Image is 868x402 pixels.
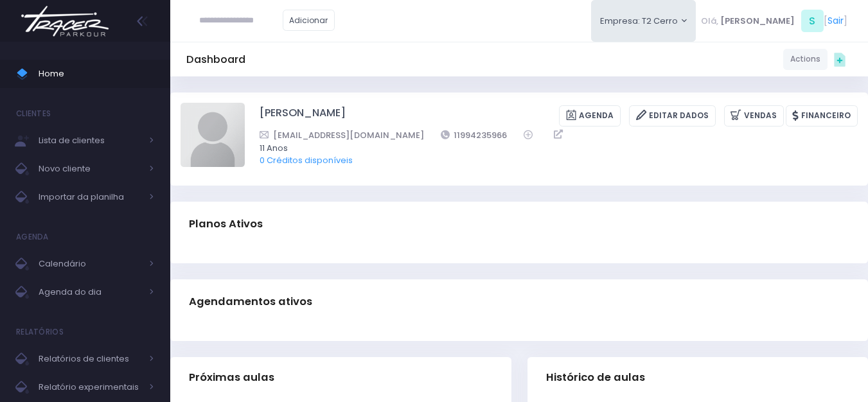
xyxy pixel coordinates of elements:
[39,132,141,149] span: Lista de clientes
[189,205,263,242] h3: Planos Ativos
[546,371,645,384] span: Histórico de aulas
[786,105,858,127] a: Financeiro
[186,53,245,66] h5: Dashboard
[629,105,716,127] a: Editar Dados
[720,15,795,28] span: [PERSON_NAME]
[16,101,51,127] h4: Clientes
[724,105,784,127] a: Vendas
[801,10,824,32] span: S
[559,105,621,127] a: Agenda
[260,105,346,127] a: [PERSON_NAME]
[260,154,353,166] a: 0 Créditos disponíveis
[39,284,141,301] span: Agenda do dia
[16,224,49,250] h4: Agenda
[696,6,852,35] div: [ ]
[39,379,141,396] span: Relatório experimentais
[783,49,828,70] a: Actions
[39,161,141,177] span: Novo cliente
[16,319,64,345] h4: Relatórios
[260,128,424,142] a: [EMAIL_ADDRESS][DOMAIN_NAME]
[39,256,141,272] span: Calendário
[39,351,141,367] span: Relatórios de clientes
[283,10,335,31] a: Adicionar
[701,15,718,28] span: Olá,
[189,283,312,320] h3: Agendamentos ativos
[39,189,141,205] span: Importar da planilha
[181,103,245,167] img: Ian Meirelles avatar
[441,128,508,142] a: 11994235966
[39,66,154,82] span: Home
[189,371,274,384] span: Próximas aulas
[260,142,841,155] span: 11 Anos
[828,14,844,28] a: Sair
